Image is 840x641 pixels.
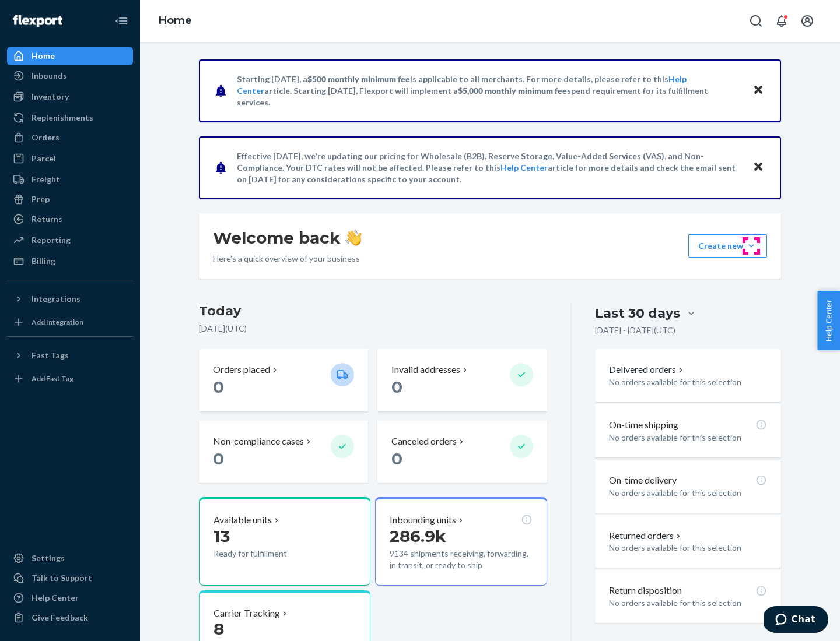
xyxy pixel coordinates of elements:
button: Delivered orders [609,363,685,376]
ol: breadcrumbs [149,4,201,38]
span: 0 [391,377,402,397]
button: Canceled orders 0 [377,421,547,483]
span: $5,000 monthly minimum fee [458,86,567,96]
button: Integrations [7,290,133,308]
button: Available units13Ready for fulfillment [199,497,370,586]
button: Inbounding units286.9k9134 shipments receiving, forwarding, in transit, or ready to ship [375,497,547,586]
a: Freight [7,170,133,189]
p: No orders available for this selection [609,376,767,388]
button: Orders placed 0 [199,349,368,411]
button: Talk to Support [7,569,133,587]
div: Add Integration [32,317,83,327]
span: $500 monthly minimum fee [307,74,410,84]
p: Carrier Tracking [213,607,280,620]
div: Home [32,50,55,62]
div: Reporting [32,234,71,246]
div: Prep [32,193,50,205]
div: Help Center [32,592,79,604]
button: Give Feedback [7,608,133,627]
span: 13 [213,526,230,546]
p: 9134 shipments receiving, forwarding, in transit, or ready to ship [390,548,532,571]
a: Home [159,14,192,27]
a: Add Fast Tag [7,369,133,388]
p: No orders available for this selection [609,487,767,499]
img: hand-wave emoji [345,230,362,246]
p: Available units [213,513,272,527]
button: Close Navigation [110,9,133,33]
button: Help Center [817,291,840,350]
a: Add Integration [7,313,133,332]
p: On-time shipping [609,418,678,432]
a: Help Center [7,589,133,607]
button: Open notifications [770,9,793,33]
a: Settings [7,549,133,568]
span: 0 [213,377,224,397]
p: [DATE] ( UTC ) [199,323,547,334]
div: Inventory [32,91,69,103]
div: Orders [32,132,60,143]
a: Home [7,47,133,65]
p: Ready for fulfillment [213,548,321,559]
div: Replenishments [32,112,93,124]
p: [DATE] - [DATE] ( UTC ) [595,325,675,336]
a: Inbounds [7,66,133,85]
p: Canceled orders [391,435,457,448]
p: Return disposition [609,584,682,597]
a: Reporting [7,231,133,249]
h3: Today [199,302,547,320]
button: Non-compliance cases 0 [199,421,368,483]
div: Add Fast Tag [32,374,73,383]
button: Create new [688,234,767,258]
span: 8 [213,619,224,639]
a: Billing [7,252,133,270]
span: 0 [213,449,224,469]
p: Orders placed [213,363,270,376]
p: Non-compliance cases [213,435,304,448]
div: Parcel [32,153,56,164]
button: Open Search Box [744,9,768,33]
span: 0 [391,449,402,469]
div: Inbounds [32,70,67,82]
p: On-time delivery [609,474,677,487]
p: No orders available for this selection [609,542,767,554]
div: Fast Tags [32,350,69,361]
div: Returns [32,213,62,225]
p: Effective [DATE], we're updating our pricing for Wholesale (B2B), Reserve Storage, Value-Added Se... [237,150,741,185]
a: Returns [7,210,133,228]
p: Invalid addresses [391,363,460,376]
div: Integrations [32,293,80,305]
div: Last 30 days [595,304,680,322]
a: Orders [7,128,133,147]
button: Fast Tags [7,346,133,365]
div: Freight [32,174,60,185]
p: No orders available for this selection [609,432,767,443]
a: Inventory [7,87,133,106]
div: Settings [32,552,65,564]
a: Parcel [7,149,133,168]
img: Flexport logo [13,15,62,27]
a: Prep [7,190,133,209]
p: Inbounding units [390,513,456,527]
button: Close [751,159,766,176]
button: Invalid addresses 0 [377,349,547,411]
div: Talk to Support [32,572,92,584]
a: Help Center [501,163,548,172]
p: No orders available for this selection [609,597,767,609]
iframe: Opens a widget where you can chat to one of our agents [764,606,828,635]
div: Give Feedback [32,612,88,624]
button: Close [751,82,766,99]
button: Open account menu [796,9,819,33]
p: Starting [DATE], a is applicable to all merchants. For more details, please refer to this article... [237,73,741,108]
h1: Welcome back [213,227,362,248]
p: Here’s a quick overview of your business [213,253,362,265]
div: Billing [32,255,55,267]
button: Returned orders [609,529,683,543]
a: Replenishments [7,108,133,127]
span: 286.9k [390,526,446,546]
